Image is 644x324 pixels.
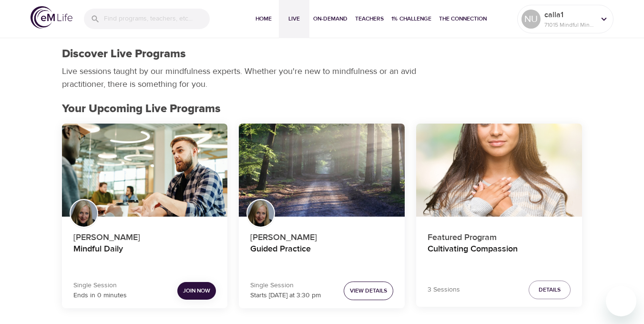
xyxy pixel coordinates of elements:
[62,124,228,217] button: Mindful Daily
[62,65,419,91] p: Live sessions taught by our mindfulness experts. Whether you're new to mindfulness or an avid pra...
[544,9,595,21] p: calla1
[183,286,210,296] span: Join Now
[391,14,431,24] span: 1% Challenge
[31,6,72,29] img: logo
[416,124,582,217] button: Cultivating Compassion
[283,14,306,24] span: Live
[250,291,321,301] p: Starts [DATE] at 3:30 pm
[250,244,393,267] h4: Guided Practice
[544,21,595,29] p: 71015 Mindful Minutes
[62,102,583,116] h2: Your Upcoming Live Programs
[529,281,571,299] button: Details
[539,285,561,295] span: Details
[521,10,541,29] div: NU
[252,14,275,24] span: Home
[177,282,216,300] button: Join Now
[439,14,487,24] span: The Connection
[428,227,571,244] p: Featured Program
[606,286,636,316] iframe: Button to launch messaging window
[73,227,216,244] p: [PERSON_NAME]
[250,281,321,291] p: Single Session
[428,244,571,267] h4: Cultivating Compassion
[73,244,216,267] h4: Mindful Daily
[350,286,387,296] span: View Details
[355,14,384,24] span: Teachers
[239,124,405,217] button: Guided Practice
[73,281,127,291] p: Single Session
[104,9,210,29] input: Find programs, teachers, etc...
[73,291,127,301] p: Ends in 0 minutes
[428,285,460,295] p: 3 Sessions
[313,14,348,24] span: On-Demand
[62,47,186,61] h1: Discover Live Programs
[344,282,393,300] button: View Details
[250,227,393,244] p: [PERSON_NAME]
